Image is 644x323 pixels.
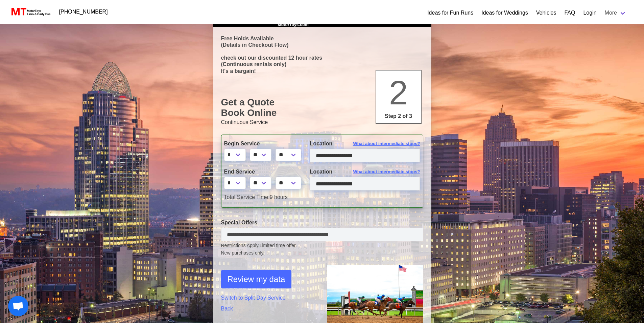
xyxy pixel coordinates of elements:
[601,6,630,20] a: More
[221,97,423,118] h1: Get a Quote Book Online
[221,294,317,302] a: Switch to Split Day Service
[221,35,423,42] p: Free Holds Available
[379,112,418,120] p: Step 2 of 3
[221,270,292,288] button: Review my data
[224,194,270,200] span: Total Service Time:
[8,296,28,316] a: Open chat
[221,219,423,227] label: Special Offers
[310,141,333,146] span: Location
[427,9,473,17] a: Ideas for Fun Runs
[536,9,556,17] a: Vehicles
[221,305,317,313] a: Back
[9,7,51,17] img: MotorToys Logo
[481,9,528,17] a: Ideas for Weddings
[353,168,420,175] span: What about intermediate stops?
[389,74,408,112] span: 2
[221,68,423,74] p: It's a bargain!
[221,249,423,257] span: New purchases only.
[228,273,285,285] span: Review my data
[564,9,575,17] a: FAQ
[310,169,333,175] span: Location
[221,243,423,257] small: Restrictions Apply.
[221,55,423,61] p: check out our discounted 12 hour rates
[221,118,423,126] p: Continuous Service
[221,61,423,67] p: (Continuous rentals only)
[224,168,300,176] label: End Service
[221,42,423,48] p: (Details in Checkout Flow)
[55,5,112,19] a: [PHONE_NUMBER]
[219,193,425,201] div: 9 hours
[583,9,596,17] a: Login
[260,242,297,249] span: Limited time offer.
[224,140,300,148] label: Begin Service
[353,140,420,147] span: What about intermediate stops?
